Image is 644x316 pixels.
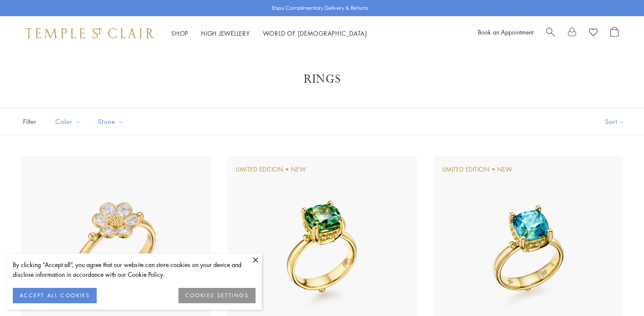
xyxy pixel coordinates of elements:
[49,112,87,131] button: Color
[272,4,368,12] p: Enjoy Complimentary Delivery & Returns
[586,109,644,135] button: Show sort by
[94,116,130,127] span: Stone
[442,165,512,174] div: Limited Edition • New
[201,29,250,37] a: High JewelleryHigh Jewellery
[92,112,130,131] button: Stone
[13,260,256,279] div: By clicking “Accept all”, you agree that our website can store cookies on your device and disclos...
[26,28,154,38] img: Temple St. Clair
[178,288,256,303] button: COOKIES SETTINGS
[236,165,306,174] div: Limited Edition • New
[589,27,598,40] a: View Wishlist
[51,116,87,127] span: Color
[263,29,367,37] a: World of [DEMOGRAPHIC_DATA]World of [DEMOGRAPHIC_DATA]
[171,29,188,37] a: ShopShop
[601,276,635,307] iframe: Gorgias live chat messenger
[34,72,610,87] h1: Rings
[13,288,97,303] button: ACCEPT ALL COOKIES
[610,27,618,40] a: Open Shopping Bag
[171,28,367,39] nav: Main navigation
[478,28,533,36] a: Book an Appointment
[546,27,555,40] a: Search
